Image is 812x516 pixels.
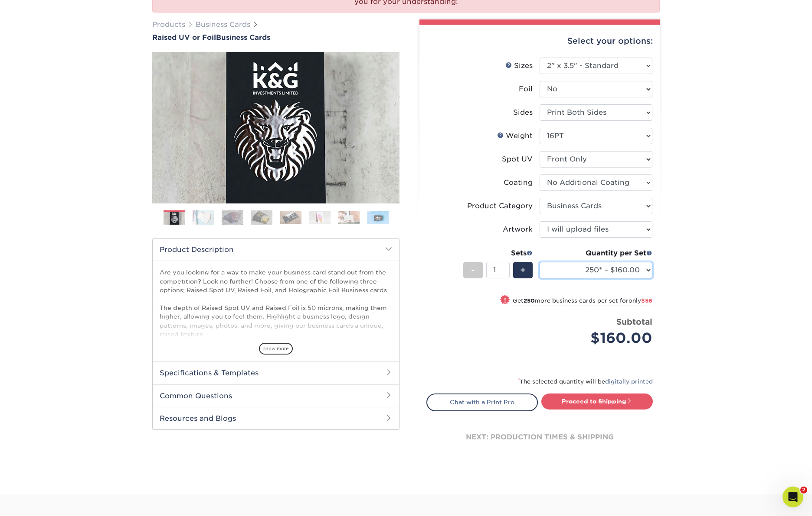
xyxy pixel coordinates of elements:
[280,211,301,224] img: Business Cards 05
[629,297,652,304] span: only
[367,211,389,224] img: Business Cards 08
[153,384,399,407] h2: Common Questions
[540,248,652,258] div: Quantity per Set
[426,25,653,58] div: Select your options:
[616,317,652,326] strong: Subtotal
[152,33,399,42] h1: Business Cards
[222,210,243,225] img: Business Cards 03
[467,201,533,211] div: Product Category
[524,297,535,304] strong: 250
[426,393,538,411] a: Chat with a Print Pro
[338,211,360,224] img: Business Cards 07
[153,361,399,384] h2: Specifications & Templates
[152,20,185,29] a: Products
[160,268,392,435] p: Are you looking for a way to make your business card stand out from the competition? Look no furt...
[463,248,533,258] div: Sets
[196,20,250,29] a: Business Cards
[471,264,475,277] span: -
[605,378,653,385] a: digitally printed
[503,224,533,235] div: Artwork
[800,487,807,493] span: 2
[504,177,533,188] div: Coating
[193,210,214,225] img: Business Cards 02
[519,84,533,94] div: Foil
[152,33,399,42] a: Raised UV or FoilBusiness Cards
[541,393,653,409] a: Proceed to Shipping
[520,264,526,277] span: +
[783,487,803,507] iframe: Intercom live chat
[153,239,399,261] h2: Product Description
[513,107,533,118] div: Sides
[426,411,653,463] div: next: production times & shipping
[641,297,652,304] span: $56
[497,131,533,141] div: Weight
[164,207,185,229] img: Business Cards 01
[546,328,652,348] div: $160.00
[502,154,533,164] div: Spot UV
[259,343,293,355] span: show more
[518,378,653,385] small: The selected quantity will be
[513,297,652,306] small: Get more business cards per set for
[152,4,399,251] img: Raised UV or Foil 01
[152,33,216,42] span: Raised UV or Foil
[251,210,272,225] img: Business Cards 04
[505,61,533,71] div: Sizes
[153,407,399,429] h2: Resources and Blogs
[504,296,506,305] span: !
[309,211,331,224] img: Business Cards 06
